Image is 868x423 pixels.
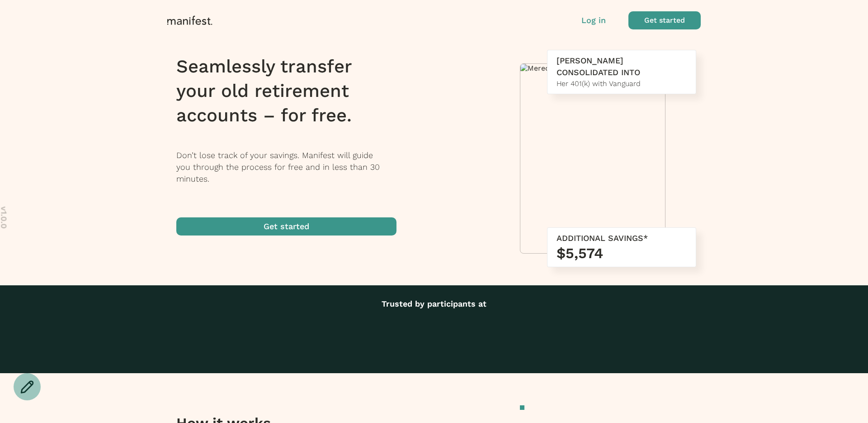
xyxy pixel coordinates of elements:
button: Get started [628,11,701,29]
img: Meredith [520,64,665,72]
div: Her 401(k) with Vanguard [557,78,687,89]
button: Log in [581,14,606,26]
div: [PERSON_NAME] CONSOLIDATED INTO [557,55,687,78]
div: ADDITIONAL SAVINGS* [557,232,687,244]
h1: Seamlessly transfer your old retirement accounts – for free. [176,54,408,128]
h3: $5,574 [557,244,687,262]
button: Get started [176,217,396,236]
p: Don’t lose track of your savings. Manifest will guide you through the process for free and in les... [176,149,408,185]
